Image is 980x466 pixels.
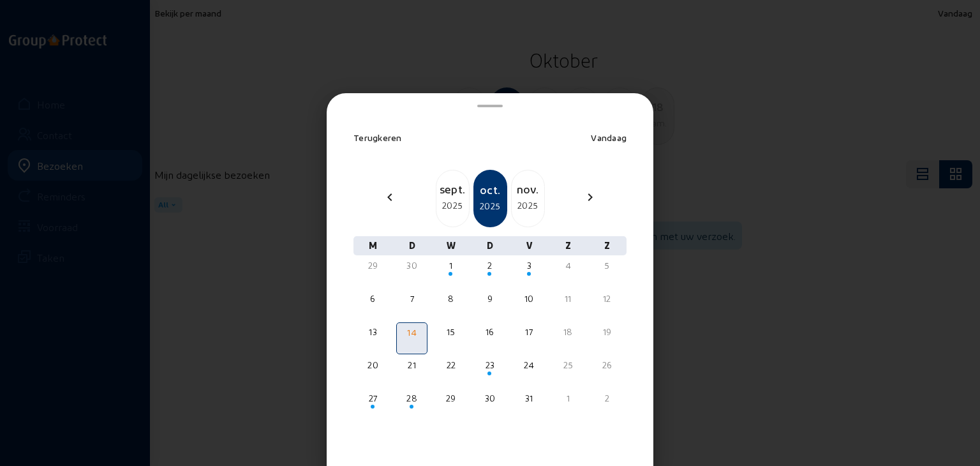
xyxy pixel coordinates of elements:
[382,190,397,205] mat-icon: chevron_left
[510,236,549,255] div: V
[359,359,387,372] div: 20
[475,292,504,305] div: 9
[436,392,465,405] div: 29
[436,359,465,372] div: 22
[475,259,504,272] div: 2
[554,392,583,405] div: 1
[593,326,621,338] div: 19
[593,292,621,305] div: 12
[475,359,504,372] div: 23
[554,359,583,372] div: 25
[593,259,621,272] div: 5
[512,180,544,198] div: nov.
[588,236,627,255] div: Z
[591,132,627,143] span: Vandaag
[436,180,469,198] div: sept.
[475,199,506,214] div: 2025
[353,236,392,255] div: M
[475,181,506,199] div: oct.
[512,198,544,213] div: 2025
[436,326,465,338] div: 15
[475,326,504,338] div: 16
[359,259,387,272] div: 29
[554,292,583,305] div: 11
[353,132,402,143] span: Terugkeren
[515,292,544,305] div: 10
[397,359,426,372] div: 21
[593,392,621,405] div: 2
[436,198,469,213] div: 2025
[392,236,431,255] div: D
[359,392,387,405] div: 27
[554,326,583,338] div: 18
[593,359,621,372] div: 26
[515,359,544,372] div: 24
[436,259,465,272] div: 1
[436,292,465,305] div: 8
[554,259,583,272] div: 4
[397,259,426,272] div: 30
[397,392,426,405] div: 28
[515,259,544,272] div: 3
[470,236,509,255] div: D
[359,292,387,305] div: 6
[398,326,426,339] div: 14
[359,326,387,338] div: 13
[397,292,426,305] div: 7
[583,190,598,205] mat-icon: chevron_right
[475,392,504,405] div: 30
[431,236,470,255] div: W
[515,326,544,338] div: 17
[515,392,544,405] div: 31
[549,236,588,255] div: Z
